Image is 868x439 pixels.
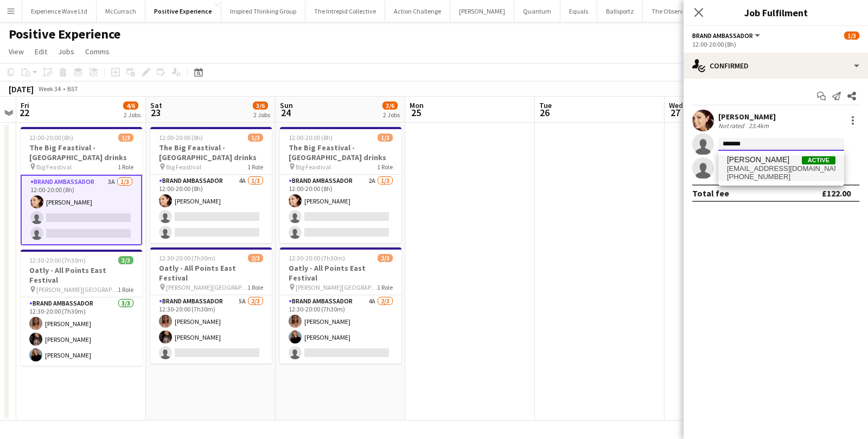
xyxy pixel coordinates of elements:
[385,1,450,22] button: Action Challenge
[36,285,118,294] span: [PERSON_NAME][GEOGRAPHIC_DATA]
[718,112,776,122] div: [PERSON_NAME]
[746,122,771,130] div: 23.4km
[727,164,835,173] span: owenprince@aol.com
[21,250,142,366] app-job-card: 12:30-20:00 (7h30m)3/3Oatly - All Points East Festival [PERSON_NAME][GEOGRAPHIC_DATA]1 RoleBrand ...
[4,44,28,59] a: View
[85,47,110,56] span: Comms
[67,85,78,93] div: BST
[36,163,72,171] span: Big Feastival
[377,163,393,171] span: 1 Role
[410,100,424,110] span: Mon
[667,106,683,119] span: 27
[692,188,729,199] div: Total fee
[150,175,272,243] app-card-role: Brand Ambassador4A1/312:00-20:00 (8h)[PERSON_NAME]
[280,295,401,364] app-card-role: Brand Ambassador4A2/312:30-20:00 (7h30m)[PERSON_NAME][PERSON_NAME]
[539,100,552,110] span: Tue
[19,106,29,119] span: 22
[692,40,859,48] div: 12:00-20:00 (8h)
[280,263,401,283] h3: Oatly - All Points East Festival
[9,47,24,56] span: View
[247,163,263,171] span: 1 Role
[97,1,145,22] button: McCurrach
[692,31,753,40] span: Brand Ambassador
[145,1,221,22] button: Positive Experience
[221,1,305,22] button: Inspired Thinking Group
[159,254,215,262] span: 12:30-20:00 (7h30m)
[377,283,393,291] span: 1 Role
[802,156,835,164] span: Active
[36,85,63,93] span: Week 34
[643,1,698,22] button: The Observer
[21,265,142,285] h3: Oatly - All Points East Festival
[253,101,268,110] span: 3/6
[378,254,393,262] span: 2/3
[253,111,270,119] div: 2 Jobs
[123,101,138,110] span: 4/6
[166,163,201,171] span: Big Feastival
[727,155,789,164] span: Owen Prince
[378,133,393,142] span: 1/3
[150,143,272,162] h3: The Big Feastival - [GEOGRAPHIC_DATA] drinks
[408,106,424,119] span: 25
[150,247,272,364] app-job-card: 12:30-20:00 (7h30m)2/3Oatly - All Points East Festival [PERSON_NAME][GEOGRAPHIC_DATA]1 RoleBrand ...
[30,44,52,59] a: Edit
[718,122,746,130] div: Not rated
[538,106,552,119] span: 26
[29,133,73,142] span: 12:00-20:00 (8h)
[118,256,133,264] span: 3/3
[305,1,385,22] button: The Intrepid Collective
[692,31,762,40] button: Brand Ambassador
[21,175,142,245] app-card-role: Brand Ambassador3A1/312:00-20:00 (8h)[PERSON_NAME]
[118,133,133,142] span: 1/3
[280,127,401,243] app-job-card: 12:00-20:00 (8h)1/3The Big Feastival - [GEOGRAPHIC_DATA] drinks Big Feastival1 RoleBrand Ambassad...
[684,5,868,20] h3: Job Fulfilment
[9,84,34,94] div: [DATE]
[822,188,851,199] div: £122.00
[159,133,203,142] span: 12:00-20:00 (8h)
[278,106,293,119] span: 24
[21,143,142,162] h3: The Big Feastival - [GEOGRAPHIC_DATA] drinks
[669,100,683,110] span: Wed
[166,283,247,291] span: [PERSON_NAME][GEOGRAPHIC_DATA]
[560,1,597,22] button: Equals
[29,256,86,264] span: 12:30-20:00 (7h30m)
[280,247,401,364] app-job-card: 12:30-20:00 (7h30m)2/3Oatly - All Points East Festival [PERSON_NAME][GEOGRAPHIC_DATA]1 RoleBrand ...
[280,100,293,110] span: Sun
[81,44,114,59] a: Comms
[22,1,97,22] button: Experience Wave Ltd
[844,31,859,40] span: 1/3
[382,101,398,110] span: 3/6
[58,47,74,56] span: Jobs
[280,143,401,162] h3: The Big Feastival - [GEOGRAPHIC_DATA] drinks
[684,53,868,79] div: Confirmed
[54,44,79,59] a: Jobs
[149,106,162,119] span: 23
[296,283,377,291] span: [PERSON_NAME][GEOGRAPHIC_DATA]
[21,127,142,245] app-job-card: 12:00-20:00 (8h)1/3The Big Feastival - [GEOGRAPHIC_DATA] drinks Big Feastival1 RoleBrand Ambassad...
[247,283,263,291] span: 1 Role
[35,47,47,56] span: Edit
[727,173,835,181] span: +447877310417
[289,133,333,142] span: 12:00-20:00 (8h)
[383,111,400,119] div: 2 Jobs
[150,295,272,364] app-card-role: Brand Ambassador5A2/312:30-20:00 (7h30m)[PERSON_NAME][PERSON_NAME]
[21,100,29,110] span: Fri
[21,297,142,366] app-card-role: Brand Ambassador3/312:30-20:00 (7h30m)[PERSON_NAME][PERSON_NAME][PERSON_NAME]
[118,285,133,294] span: 1 Role
[9,26,120,42] h1: Positive Experience
[150,127,272,243] app-job-card: 12:00-20:00 (8h)1/3The Big Feastival - [GEOGRAPHIC_DATA] drinks Big Feastival1 RoleBrand Ambassad...
[296,163,331,171] span: Big Feastival
[118,163,133,171] span: 1 Role
[280,175,401,243] app-card-role: Brand Ambassador2A1/312:00-20:00 (8h)[PERSON_NAME]
[124,111,141,119] div: 2 Jobs
[248,254,263,262] span: 2/3
[289,254,345,262] span: 12:30-20:00 (7h30m)
[150,100,162,110] span: Sat
[248,133,263,142] span: 1/3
